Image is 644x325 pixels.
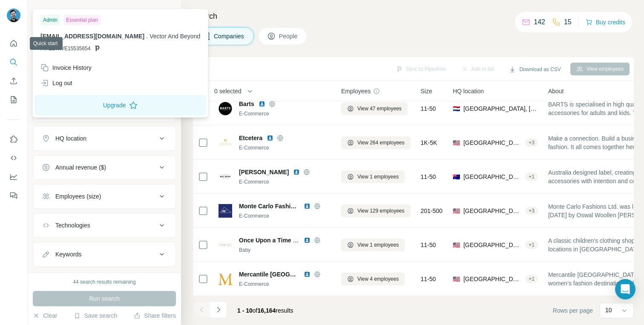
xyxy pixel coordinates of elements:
span: 🇳🇱 [453,104,460,113]
span: People [279,32,299,40]
img: Logo of Sol Sana [218,174,232,179]
button: Share filters [134,311,176,320]
img: Logo of Monte Carlo Fashions [218,204,232,218]
div: Admin [40,15,60,25]
span: [EMAIL_ADDRESS][DOMAIN_NAME] [40,33,144,40]
span: View 1 employees [357,173,399,181]
div: Technologies [55,221,90,230]
div: E-Commerce [239,178,331,186]
span: 11-50 [421,173,436,181]
span: 🇺🇸 [453,275,460,283]
span: 1 - 10 [237,307,253,314]
span: Employees [341,87,371,95]
span: View 4 employees [357,275,399,283]
span: 16,164 [258,307,276,314]
button: Employees (size) [33,186,175,207]
img: Logo of Barts [218,102,232,115]
span: View 47 employees [357,105,402,112]
span: About [548,87,564,95]
img: LinkedIn logo [304,271,310,278]
button: Upgrade [34,95,206,115]
button: Annual revenue ($) [33,157,175,178]
img: LinkedIn logo [304,237,310,244]
button: Save search [74,311,117,320]
span: . [146,33,148,40]
h4: Search [193,10,634,22]
span: [GEOGRAPHIC_DATA], [US_STATE] [463,241,522,249]
span: [GEOGRAPHIC_DATA], [GEOGRAPHIC_DATA] [463,173,522,181]
span: PIPEDRIVE15535654 [40,45,90,52]
span: [GEOGRAPHIC_DATA], [GEOGRAPHIC_DATA] [463,104,538,113]
div: E-Commerce [239,212,331,220]
div: Invoice History [40,63,92,72]
img: LinkedIn logo [267,135,273,141]
span: 11-50 [421,241,436,249]
div: New search [33,8,60,15]
div: + 3 [525,139,538,147]
button: Use Surfe on LinkedIn [7,132,20,147]
button: Use Surfe API [7,150,20,166]
span: [PERSON_NAME] [239,168,289,176]
button: Technologies [33,215,175,236]
p: 10 [605,306,612,314]
button: Buy credits [586,16,625,28]
button: Keywords [33,244,175,265]
img: Logo of Once Upon a Time Children&#39;s [218,242,232,247]
span: 1K-5K [421,138,437,147]
span: Monte Carlo Fashions [239,202,299,210]
div: Annual revenue ($) [55,163,106,172]
div: Open Intercom Messenger [615,279,635,299]
img: Logo of Etcetera [218,136,232,150]
span: 0 selected [214,87,241,95]
span: Etcetera [239,134,262,142]
button: Feedback [7,188,20,203]
span: [GEOGRAPHIC_DATA] [463,275,522,283]
span: 🇺🇸 [453,207,460,215]
div: Keywords [55,250,81,259]
span: Rows per page [553,306,593,315]
span: View 1 employees [357,241,399,249]
img: Avatar [7,9,20,22]
button: View 47 employees [341,102,408,115]
img: LinkedIn logo [293,169,300,175]
div: + 1 [525,173,538,181]
span: Vector And Beyond [149,33,200,40]
div: + 1 [525,275,538,283]
button: View 129 employees [341,204,411,217]
button: Search [7,55,20,70]
button: Download as CSV [503,63,566,76]
button: Enrich CSV [7,73,20,89]
button: Hide [148,5,181,18]
button: Clear [33,311,57,320]
div: Baby [239,246,331,254]
span: 🇺🇸 [453,241,460,249]
div: E-Commerce [239,280,331,288]
span: Once Upon a Time Children&#39;s [239,237,336,244]
button: View 4 employees [341,273,405,285]
span: of [253,307,258,314]
span: View 129 employees [357,207,405,215]
span: 🇺🇸 [453,138,460,147]
span: results [237,307,293,314]
span: 🇦🇺 [453,173,460,181]
span: 11-50 [421,275,436,283]
div: HQ location [55,134,86,143]
p: 142 [534,17,545,27]
span: Mercantile [GEOGRAPHIC_DATA] [239,270,299,279]
div: Essential plan [63,15,101,25]
button: View 264 employees [341,136,411,149]
div: Employees (size) [55,192,101,201]
div: + 1 [525,241,538,249]
button: HQ location [33,128,175,149]
span: 201-500 [421,207,443,215]
div: + 3 [525,207,538,215]
img: LinkedIn logo [259,101,265,107]
span: Size [421,87,432,95]
button: My lists [7,92,20,107]
div: Log out [40,79,72,87]
button: View 1 employees [341,239,405,251]
button: Dashboard [7,169,20,184]
span: [GEOGRAPHIC_DATA], [US_STATE] [463,138,522,147]
img: LinkedIn logo [304,203,310,210]
span: View 264 employees [357,139,405,147]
